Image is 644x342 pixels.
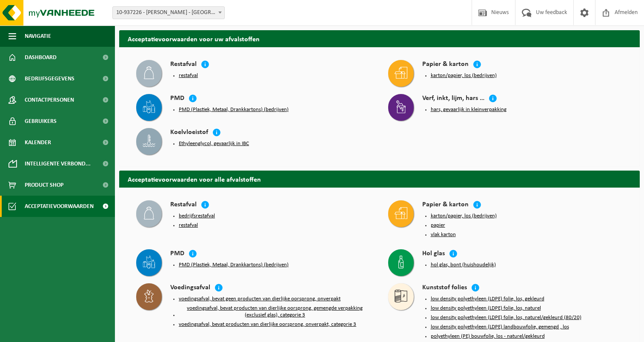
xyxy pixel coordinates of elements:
h4: Hol glas [422,249,445,259]
button: PMD (Plastiek, Metaal, Drankkartons) (bedrijven) [179,106,289,113]
h4: Restafval [170,60,197,70]
h4: Papier & karton [422,200,469,210]
span: Acceptatievoorwaarden [25,196,94,217]
span: Intelligente verbond... [25,153,91,174]
span: Contactpersonen [25,89,74,111]
span: Kalender [25,132,51,153]
button: restafval [179,222,198,229]
button: hars, gevaarlijk in kleinverpakking [431,106,507,113]
button: restafval [179,72,198,79]
button: karton/papier, los (bedrijven) [431,213,497,219]
h4: PMD [170,94,184,104]
button: low density polyethyleen (LDPE) folie, los, naturel/gekleurd (80/20) [431,314,581,321]
h2: Acceptatievoorwaarden voor alle afvalstoffen [119,171,640,187]
span: 10-937226 - ELIA-NEMOLINCK - BRUGGE [113,7,224,19]
button: low density polyethyleen (LDPE) folie, los, naturel [431,305,541,312]
button: karton/papier, los (bedrijven) [431,72,497,79]
button: Ethyleenglycol, gevaarlijk in IBC [179,140,249,147]
button: vlak karton [431,231,456,238]
h4: Restafval [170,200,197,210]
button: low density polyethyleen (LDPE) landbouwfolie, gemengd , los [431,324,569,331]
span: Navigatie [25,26,51,47]
span: Gebruikers [25,111,57,132]
button: hol glas, bont (huishoudelijk) [431,262,496,268]
span: 10-937226 - ELIA-NEMOLINCK - BRUGGE [112,6,225,19]
h4: Kunststof folies [422,283,467,293]
button: voedingsafval, bevat producten van dierlijke oorsprong, onverpakt, categorie 3 [179,321,356,328]
h2: Acceptatievoorwaarden voor uw afvalstoffen [119,30,640,47]
h4: Koelvloeistof [170,128,208,138]
button: papier [431,222,445,229]
button: voedingsafval, bevat producten van dierlijke oorsprong, gemengde verpakking (exclusief glas), cat... [179,305,371,319]
button: bedrijfsrestafval [179,213,215,219]
h4: Verf, inkt, lijm, hars … [422,94,484,104]
span: Product Shop [25,174,63,196]
span: Dashboard [25,47,57,68]
button: low density polyethyleen (LDPE) folie, los, gekleurd [431,296,544,302]
button: polyethyleen (PE) bouwfolie, los - naturel/gekleurd [431,333,545,340]
button: voedingsafval, bevat geen producten van dierlijke oorsprong, onverpakt [179,296,341,302]
h4: Papier & karton [422,60,469,70]
span: Bedrijfsgegevens [25,68,74,89]
h4: Voedingsafval [170,283,210,293]
h4: PMD [170,249,184,259]
button: PMD (Plastiek, Metaal, Drankkartons) (bedrijven) [179,262,289,268]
